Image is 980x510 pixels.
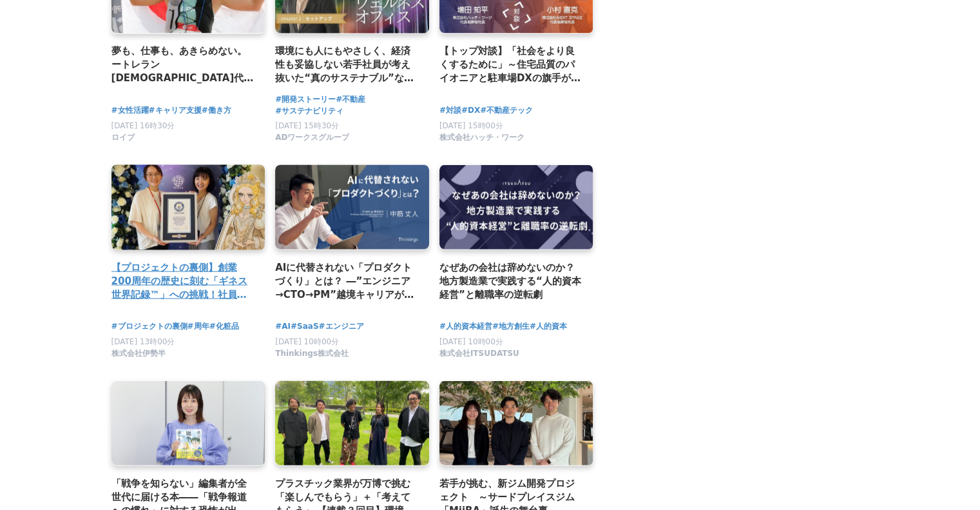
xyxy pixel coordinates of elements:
span: ADワークスグループ [275,132,349,142]
a: 夢も、仕事も、あきらめない。ートレラン[DEMOGRAPHIC_DATA]代表・[PERSON_NAME]が選んだ『ロイブ』という働き方ー [111,44,255,86]
a: #不動産テック [480,104,533,116]
a: #働き方 [202,104,231,116]
a: #女性活躍 [111,104,149,116]
a: #不動産 [336,93,365,105]
a: 【プロジェクトの裏側】創業200周年の歴史に刻む「ギネス世界記録™」への挑戦！社員にも秘密で準備されたサプライズチャレンジの舞台裏 [111,260,255,302]
a: #化粧品 [209,320,239,332]
a: ロイブ [111,135,135,144]
span: [DATE] 16時30分 [111,121,175,130]
a: 株式会社ITSUDATSU [439,351,519,360]
a: なぜあの会社は辞めないのか？地方製造業で実践する“人的資本経営”と離職率の逆転劇 [439,260,583,302]
a: #DX [461,104,480,116]
span: 株式会社ITSUDATSU [439,348,519,358]
a: #キャリア支援 [149,104,202,116]
a: #エンジニア [319,320,364,332]
a: 【トップ対談】「社会をより良くするために」～住宅品質のパイオニアと駐車場DXの旗手が描く、安心と利便性の共創 [439,44,583,86]
span: 株式会社ハッチ・ワーク [439,132,524,142]
span: [DATE] 15時30分 [275,121,339,130]
span: [DATE] 13時00分 [111,337,175,346]
a: 株式会社伊勢半 [111,351,166,360]
a: #人的資本 [530,320,567,332]
a: #人的資本経営 [439,320,492,332]
span: ロイブ [111,132,135,142]
a: #サステナビリティ [275,104,343,117]
span: Thinkings株式会社 [275,348,349,358]
span: [DATE] 10時00分 [275,337,339,346]
span: [DATE] 10時00分 [439,337,503,346]
span: [DATE] 15時00分 [439,121,503,130]
a: ADワークスグループ [275,135,349,144]
a: Thinkings株式会社 [275,351,349,360]
a: AIに代替されない「プロダクトづくり」とは？ ―”エンジニア→CTO→PM”越境キャリアが語る、どんな肩書でも必要な視点 [275,260,419,302]
a: #周年 [187,320,209,332]
a: #地方創生 [492,320,530,332]
a: 環境にも人にもやさしく、経済性も妥協しない若手社員が考え抜いた“真のサステナブル”なオフィス提案 ～「木質化×ウェルネスオフィス」製作秘話を動画で紹介～ [275,44,419,86]
span: 株式会社伊勢半 [111,348,166,358]
a: #開発ストーリー [275,93,336,105]
a: #対談 [439,104,461,116]
a: #プロジェクトの裏側 [111,320,187,332]
a: 株式会社ハッチ・ワーク [439,135,524,144]
a: #AI [275,320,291,332]
a: #SaaS [291,320,319,332]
